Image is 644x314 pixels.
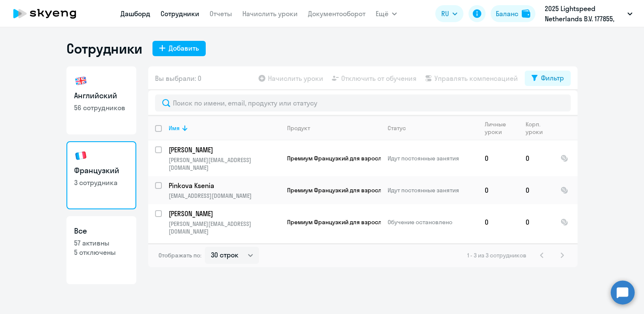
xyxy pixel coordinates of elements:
a: [PERSON_NAME][PERSON_NAME][EMAIL_ADDRESS][DOMAIN_NAME] [169,145,280,171]
td: 0 [478,176,519,204]
p: [EMAIL_ADDRESS][DOMAIN_NAME] [169,192,280,200]
div: Личные уроки [485,120,512,136]
span: Ещё [376,9,388,19]
button: Добавить [152,41,206,56]
a: Английский56 сотрудников [66,66,136,134]
span: Вы выбрали: 0 [155,73,201,83]
div: Фильтр [541,73,564,83]
p: [PERSON_NAME][EMAIL_ADDRESS][DOMAIN_NAME] [169,220,280,235]
h3: Все [74,226,129,237]
p: 56 сотрудников [74,103,129,112]
a: Документооборот [308,9,365,18]
h1: Сотрудники [66,40,142,57]
img: english [74,74,88,88]
td: 0 [519,140,554,176]
div: Корп. уроки [526,120,553,136]
span: Премиум Французкий для взрослых [287,154,389,162]
div: Статус [388,124,477,132]
span: 1 - 3 из 3 сотрудников [467,251,526,259]
input: Поиск по имени, email, продукту или статусу [155,94,571,111]
p: Идут постоянные занятия [388,186,477,194]
a: Сотрудники [161,9,199,18]
td: 0 [519,204,554,240]
div: Личные уроки [485,120,518,136]
div: Корп. уроки [526,120,547,136]
div: Имя [169,124,180,132]
a: Французкий3 сотрудника [66,141,136,209]
span: RU [441,9,449,19]
p: 57 активны [74,238,129,248]
h3: Французкий [74,165,129,176]
a: Дашборд [121,9,150,18]
button: Ещё [376,5,397,22]
div: Статус [388,124,406,132]
td: 0 [478,140,519,176]
a: [PERSON_NAME][PERSON_NAME][EMAIL_ADDRESS][DOMAIN_NAME] [169,209,280,235]
div: Продукт [287,124,380,132]
span: Премиум Французкий для взрослых [287,218,389,226]
span: Премиум Французкий для взрослых [287,186,389,194]
p: [PERSON_NAME][EMAIL_ADDRESS][DOMAIN_NAME] [169,156,280,171]
p: Обучение остановлено [388,218,477,226]
button: 2025 Lightspeed Netherlands B.V. 177855, [GEOGRAPHIC_DATA], ООО [540,3,637,24]
button: Балансbalance [491,5,535,22]
img: french [74,149,88,163]
p: Pinkova Ksenia [169,181,280,190]
p: Идут постоянные занятия [388,154,477,162]
a: Pinkova Ksenia[EMAIL_ADDRESS][DOMAIN_NAME] [169,181,280,200]
div: Имя [169,124,280,132]
div: Баланс [496,9,518,19]
p: [PERSON_NAME] [169,145,280,154]
p: 5 отключены [74,248,129,257]
td: 0 [478,204,519,240]
button: Фильтр [525,71,571,86]
a: Отчеты [210,9,232,18]
button: RU [435,5,463,22]
img: balance [522,9,530,18]
span: Отображать по: [158,251,201,259]
p: 2025 Lightspeed Netherlands B.V. 177855, [GEOGRAPHIC_DATA], ООО [545,3,624,24]
h3: Английский [74,90,129,101]
div: Добавить [169,43,199,53]
a: Начислить уроки [242,9,298,18]
td: 0 [519,176,554,204]
a: Все57 активны5 отключены [66,216,136,284]
p: 3 сотрудника [74,178,129,187]
p: [PERSON_NAME] [169,209,280,218]
div: Продукт [287,124,310,132]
